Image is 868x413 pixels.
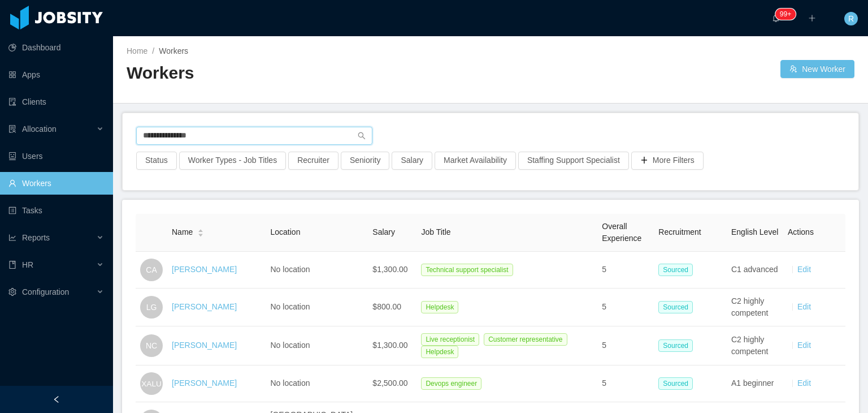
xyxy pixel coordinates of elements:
[197,227,204,235] div: Sort
[372,265,407,274] span: $1,300.00
[271,227,301,236] span: Location
[22,287,69,296] span: Configuration
[358,132,366,140] i: icon: search
[727,252,783,289] td: C1 advanced
[421,346,458,358] span: Helpdesk
[788,227,814,236] span: Actions
[372,378,407,388] span: $2,500.00
[179,152,286,170] button: Worker Types - Job Titles
[421,264,513,276] span: Technical support specialist
[808,14,816,22] i: icon: plus
[266,326,368,365] td: No location
[775,8,796,20] sup: 239
[288,152,338,170] button: Recruiter
[146,334,157,357] span: NC
[266,252,368,289] td: No location
[421,377,481,390] span: Devops engineer
[658,377,693,390] span: Sourced
[631,152,704,170] button: icon: plusMore Filters
[372,341,407,350] span: $1,300.00
[727,289,783,326] td: C2 highly competent
[266,289,368,326] td: No location
[8,36,104,59] a: icon: pie-chartDashboard
[159,46,188,55] span: Workers
[22,233,50,242] span: Reports
[372,227,395,236] span: Salary
[136,152,177,170] button: Status
[372,302,401,311] span: $800.00
[421,333,479,346] span: Live receptionist
[198,232,204,235] i: icon: caret-down
[8,199,104,222] a: icon: profileTasks
[22,260,33,269] span: HR
[392,152,432,170] button: Salary
[484,333,567,346] span: Customer representative
[341,152,389,170] button: Seniority
[8,288,16,296] i: icon: setting
[597,326,654,365] td: 5
[658,301,693,313] span: Sourced
[658,302,697,311] a: Sourced
[127,46,147,55] a: Home
[8,63,104,86] a: icon: appstoreApps
[8,125,16,133] i: icon: solution
[797,265,811,274] a: Edit
[172,226,193,238] span: Name
[658,341,697,350] a: Sourced
[602,222,641,243] span: Overall Experience
[172,265,237,274] a: [PERSON_NAME]
[780,60,854,78] button: icon: usergroup-addNew Worker
[141,372,161,394] span: XALU
[152,46,154,55] span: /
[597,289,654,326] td: 5
[8,234,16,242] i: icon: line-chart
[127,62,491,85] h2: Workers
[421,301,458,313] span: Helpdesk
[597,252,654,289] td: 5
[172,341,237,350] a: [PERSON_NAME]
[658,227,701,236] span: Recruitment
[658,339,693,352] span: Sourced
[658,265,697,274] a: Sourced
[8,91,104,113] a: icon: auditClients
[658,264,693,276] span: Sourced
[727,365,783,402] td: A1 beginner
[22,124,57,134] span: Allocation
[727,326,783,365] td: C2 highly competent
[797,302,811,311] a: Edit
[198,228,204,231] i: icon: caret-up
[421,227,450,236] span: Job Title
[518,152,629,170] button: Staffing Support Specialist
[172,302,237,311] a: [PERSON_NAME]
[772,14,780,22] i: icon: bell
[266,365,368,402] td: No location
[731,227,778,236] span: English Level
[797,341,811,350] a: Edit
[8,261,16,269] i: icon: book
[848,12,854,25] span: R
[8,145,104,167] a: icon: robotUsers
[597,365,654,402] td: 5
[797,378,811,388] a: Edit
[172,378,237,388] a: [PERSON_NAME]
[658,378,697,388] a: Sourced
[146,259,157,281] span: CA
[435,152,516,170] button: Market Availability
[146,296,157,319] span: LG
[8,172,104,195] a: icon: userWorkers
